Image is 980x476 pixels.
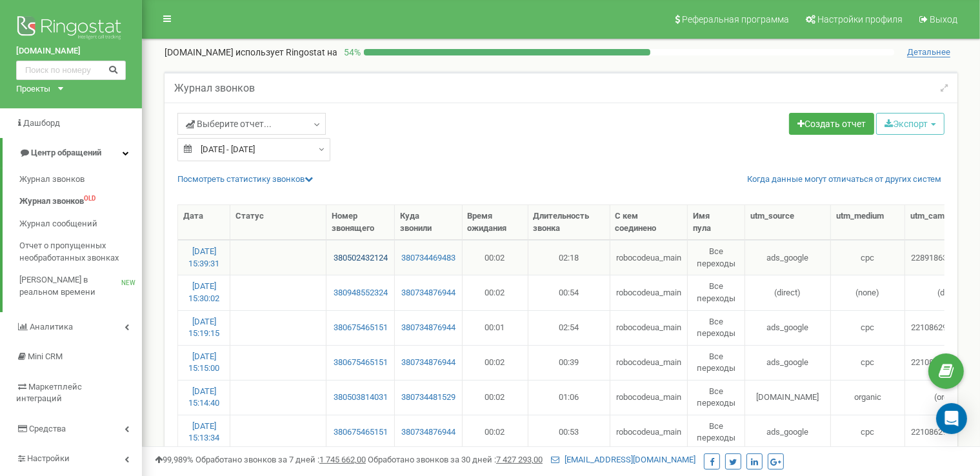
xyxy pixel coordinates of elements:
[165,46,337,59] p: [DOMAIN_NAME]
[831,345,905,380] td: cpc
[177,174,313,184] a: Посмотреть cтатистику звонков
[19,240,135,264] span: Отчет о пропущенных необработанных звонках
[395,205,462,240] th: Куда звонили
[155,455,194,464] span: 99,989%
[332,357,389,369] a: 380675465151
[817,14,903,25] span: Настройки профиля
[688,275,745,310] td: Все переходы
[831,240,905,275] td: cpc
[332,426,389,439] a: 380675465151
[19,218,97,230] span: Журнал сообщений
[528,240,610,275] td: 02:18
[27,453,70,463] span: Настройки
[400,322,456,334] a: 380734876944
[682,14,789,25] span: Реферальная программа
[747,174,941,186] a: Когда данные могут отличаться от других систем
[19,213,142,235] a: Журнал сообщений
[610,310,688,345] td: robocodeua_main
[936,403,967,434] div: Open Intercom Messenger
[319,455,366,464] u: 1 745 662,00
[23,118,60,128] span: Дашборд
[688,380,745,415] td: Все переходы
[688,415,745,450] td: Все переходы
[831,275,905,310] td: (none)
[528,310,610,345] td: 02:54
[332,322,389,334] a: 380675465151
[463,205,528,240] th: Время ожидания
[19,269,142,303] a: [PERSON_NAME] в реальном времениNEW
[831,310,905,345] td: cpc
[400,357,456,369] a: 380734876944
[400,392,456,404] a: 380734481529
[610,275,688,310] td: robocodeua_main
[235,47,337,57] span: использует Ringostat на
[400,426,456,439] a: 380734876944
[463,380,528,415] td: 00:02
[174,83,255,94] h5: Журнал звонков
[930,14,957,25] span: Выход
[332,252,389,264] a: 380502432124
[337,46,364,59] p: 54 %
[178,205,230,240] th: Дата
[29,424,66,433] span: Средства
[16,61,126,80] input: Поиск по номеру
[19,174,85,186] span: Журнал звонков
[688,205,745,240] th: Имя пула
[688,310,745,345] td: Все переходы
[610,380,688,415] td: robocodeua_main
[907,47,950,57] span: Детальнее
[745,275,831,310] td: (direct)
[188,386,219,408] a: [DATE] 15:14:40
[28,352,63,361] span: Mini CRM
[19,274,121,298] span: [PERSON_NAME] в реальном времени
[463,275,528,310] td: 00:02
[188,246,219,268] a: [DATE] 15:39:31
[528,205,610,240] th: Длительность звонка
[188,317,219,339] a: [DATE] 15:19:15
[30,322,73,332] span: Аналитика
[745,240,831,275] td: ads_google
[831,380,905,415] td: organic
[610,345,688,380] td: robocodeua_main
[745,415,831,450] td: ads_google
[16,45,126,57] a: [DOMAIN_NAME]
[745,310,831,345] td: ads_google
[610,205,688,240] th: С кем соединено
[745,205,831,240] th: utm_source
[188,281,219,303] a: [DATE] 15:30:02
[528,415,610,450] td: 00:53
[368,455,543,464] span: Обработано звонков за 30 дней :
[789,113,874,135] a: Создать отчет
[31,148,101,157] span: Центр обращений
[177,113,326,135] a: Выберите отчет...
[195,455,366,464] span: Обработано звонков за 7 дней :
[463,415,528,450] td: 00:02
[16,13,126,45] img: Ringostat logo
[831,415,905,450] td: cpc
[610,415,688,450] td: robocodeua_main
[188,421,219,443] a: [DATE] 15:13:34
[19,195,84,208] span: Журнал звонков
[188,352,219,373] a: [DATE] 15:15:00
[16,382,82,404] span: Маркетплейс интеграций
[876,113,945,135] button: Экспорт
[19,190,142,213] a: Журнал звонковOLD
[610,240,688,275] td: robocodeua_main
[230,205,326,240] th: Статус
[745,380,831,415] td: [DOMAIN_NAME]
[400,252,456,264] a: 380734469483
[19,235,142,269] a: Отчет о пропущенных необработанных звонках
[3,138,142,168] a: Центр обращений
[332,287,389,299] a: 380948552324
[831,205,905,240] th: utm_medium
[326,205,395,240] th: Номер звонящего
[688,345,745,380] td: Все переходы
[186,117,272,130] span: Выберите отчет...
[688,240,745,275] td: Все переходы
[745,345,831,380] td: ads_google
[528,345,610,380] td: 00:39
[528,275,610,310] td: 00:54
[496,455,543,464] u: 7 427 293,00
[463,240,528,275] td: 00:02
[551,455,695,464] a: [EMAIL_ADDRESS][DOMAIN_NAME]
